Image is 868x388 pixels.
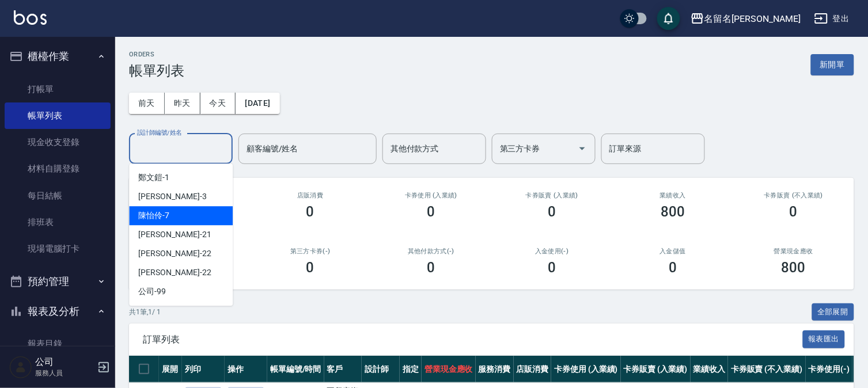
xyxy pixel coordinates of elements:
th: 操作 [225,356,267,383]
h3: 0 [306,260,314,276]
h2: 其他付款方式(-) [385,248,478,255]
p: 服務人員 [35,368,94,378]
button: 前天 [129,93,165,114]
a: 現金收支登錄 [5,129,111,155]
h3: 800 [782,260,806,276]
th: 卡券販賣 (入業績) [621,356,691,383]
h2: 卡券販賣 (不入業績) [747,192,840,199]
span: [PERSON_NAME] -3 [138,191,206,203]
h3: 0 [669,260,677,276]
a: 帳單列表 [5,102,111,129]
img: Person [9,356,32,379]
h3: 0 [427,260,435,276]
h3: 0 [790,204,798,220]
h3: 0 [548,204,556,220]
h3: 0 [548,260,556,276]
h3: 帳單列表 [129,63,184,79]
button: 全部展開 [812,303,855,321]
a: 報表目錄 [5,330,111,357]
h2: ORDERS [129,51,184,58]
button: 昨天 [165,93,200,114]
button: 報表匯出 [803,330,846,348]
span: 訂單列表 [143,334,803,345]
button: 今天 [200,93,236,114]
h2: 店販消費 [264,192,357,199]
th: 卡券使用 (入業績) [551,356,621,383]
th: 展開 [159,356,182,383]
a: 材料自購登錄 [5,155,111,182]
h2: 第三方卡券(-) [264,248,357,255]
span: [PERSON_NAME] -21 [138,229,211,241]
h3: 800 [661,204,685,220]
h2: 卡券使用 (入業績) [385,192,478,199]
th: 設計師 [362,356,400,383]
span: [PERSON_NAME] -22 [138,267,211,279]
button: 報表及分析 [5,296,111,326]
img: Logo [14,10,47,25]
th: 服務消費 [476,356,514,383]
h5: 公司 [35,356,94,368]
a: 現場電腦打卡 [5,235,111,262]
button: 登出 [810,8,854,29]
th: 營業現金應收 [422,356,476,383]
div: 名留名[PERSON_NAME] [704,12,801,26]
label: 設計師編號/姓名 [137,128,182,137]
span: [PERSON_NAME] -22 [138,248,211,260]
h3: 0 [427,204,435,220]
a: 報表匯出 [803,333,846,344]
span: 公司 -99 [138,286,166,298]
th: 業績收入 [691,356,729,383]
button: Open [573,139,592,158]
button: 櫃檯作業 [5,41,111,71]
th: 帳單編號/時間 [267,356,324,383]
h2: 業績收入 [626,192,719,199]
a: 排班表 [5,209,111,235]
a: 每日結帳 [5,182,111,209]
th: 指定 [400,356,422,383]
button: save [657,7,680,30]
span: 陳怡伶 -7 [138,210,169,222]
h2: 入金使用(-) [505,248,598,255]
a: 新開單 [811,59,854,70]
th: 客戶 [324,356,362,383]
th: 卡券販賣 (不入業績) [728,356,805,383]
th: 列印 [182,356,225,383]
button: 預約管理 [5,267,111,296]
th: 店販消費 [514,356,552,383]
h2: 營業現金應收 [747,248,840,255]
h2: 入金儲值 [626,248,719,255]
h2: 卡券販賣 (入業績) [505,192,598,199]
span: 鄭文鎧 -1 [138,172,169,184]
a: 打帳單 [5,76,111,102]
p: 共 1 筆, 1 / 1 [129,307,161,317]
h3: 0 [306,204,314,220]
button: 新開單 [811,54,854,75]
button: 名留名[PERSON_NAME] [686,7,805,31]
button: [DATE] [236,93,279,114]
th: 卡券使用(-) [806,356,853,383]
